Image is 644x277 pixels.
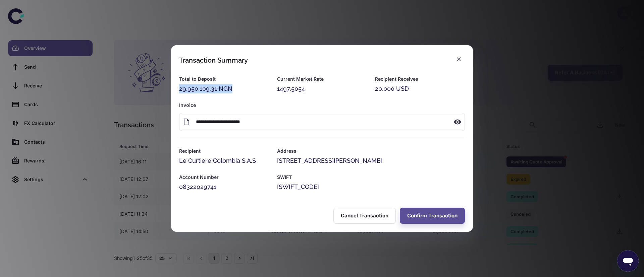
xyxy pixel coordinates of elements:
[333,208,396,224] button: Cancel Transaction
[179,156,269,165] div: Le Curtiere Colombia S.A.S
[617,250,639,272] iframe: Button to launch messaging window
[179,84,269,93] div: 29,950,109.31 NGN
[277,75,367,83] h6: Current Market Rate
[179,101,465,109] h6: Invoice
[179,56,248,64] div: Transaction Summary
[179,182,269,192] div: 08322029741
[277,174,465,181] h6: SWIFT
[179,147,269,155] h6: Recipient
[375,84,465,93] div: 20,000 USD
[375,75,465,83] h6: Recipient Receives
[277,84,367,93] div: 1497.5054
[179,75,269,83] h6: Total to Deposit
[400,208,465,224] button: Confirm Transaction
[179,174,269,181] h6: Account Number
[277,182,465,192] div: [SWIFT_CODE]
[277,147,465,155] h6: Address
[277,156,465,165] div: [STREET_ADDRESS][PERSON_NAME]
